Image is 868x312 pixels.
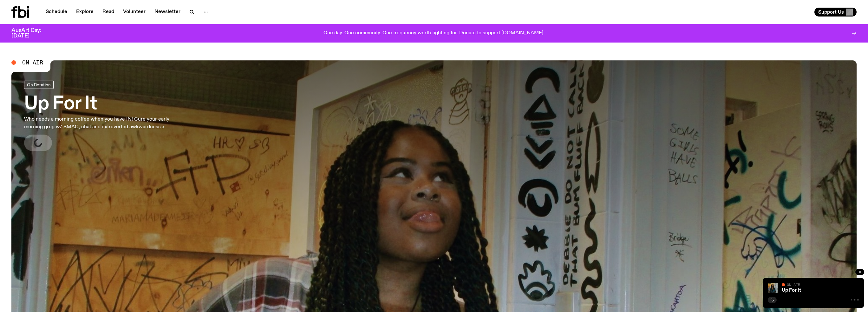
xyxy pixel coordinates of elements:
[814,8,857,17] button: Support Us
[24,95,186,113] h3: Up For It
[782,288,801,293] a: Up For It
[24,81,186,151] a: Up For ItWho needs a morning coffee when you have Ify! Cure your early morning grog w/ SMAC, chat...
[42,8,71,17] a: Schedule
[99,8,118,17] a: Read
[22,60,43,65] span: On Air
[787,282,800,287] span: On Air
[72,8,97,17] a: Explore
[323,30,545,36] p: One day. One community. One frequency worth fighting for. Donate to support [DOMAIN_NAME].
[11,28,52,39] h3: AusArt Day: [DATE]
[24,116,186,131] p: Who needs a morning coffee when you have Ify! Cure your early morning grog w/ SMAC, chat and extr...
[818,9,844,15] span: Support Us
[119,8,149,17] a: Volunteer
[768,283,778,293] img: Ify - a Brown Skin girl with black braided twists, looking up to the side with her tongue stickin...
[151,8,184,17] a: Newsletter
[24,81,54,89] a: On Rotation
[27,82,51,87] span: On Rotation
